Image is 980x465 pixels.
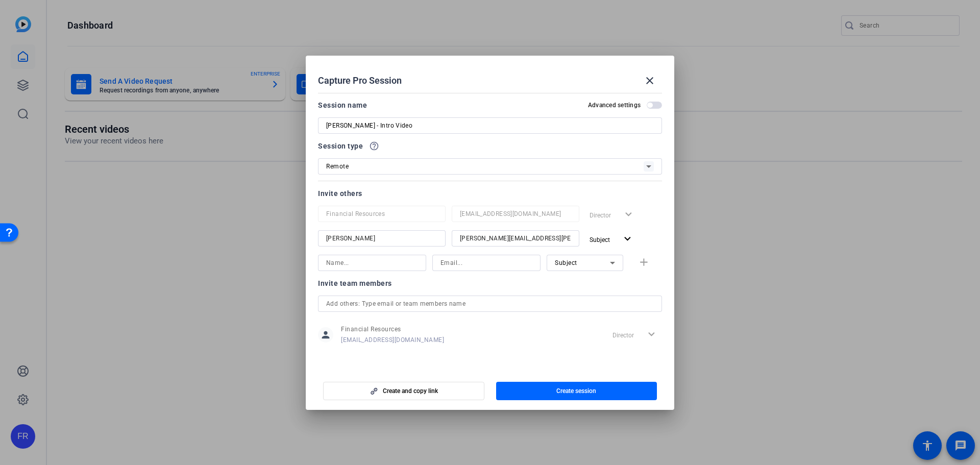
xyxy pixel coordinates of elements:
[326,119,654,132] input: Enter Session Name
[326,208,437,220] input: Name...
[383,387,438,395] span: Create and copy link
[496,382,657,400] button: Create session
[585,230,638,249] button: Subject
[341,336,444,344] span: [EMAIL_ADDRESS][DOMAIN_NAME]
[318,68,662,93] div: Capture Pro Session
[341,325,444,333] span: Financial Resources
[588,101,641,109] h2: Advanced settings
[318,327,333,342] mat-icon: person
[556,387,596,395] span: Create session
[326,163,349,170] span: Remote
[440,257,532,269] input: Email...
[318,99,367,111] div: Session name
[460,232,571,244] input: Email...
[644,75,656,87] mat-icon: close
[318,277,662,289] div: Invite team members
[555,259,577,266] span: Subject
[318,187,662,200] div: Invite others
[590,236,610,243] span: Subject
[621,233,634,246] mat-icon: expand_more
[323,382,484,400] button: Create and copy link
[326,257,418,269] input: Name...
[460,208,571,220] input: Email...
[326,232,437,244] input: Name...
[326,298,654,310] input: Add others: Type email or team members name
[318,140,363,152] span: Session type
[369,141,379,151] mat-icon: help_outline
